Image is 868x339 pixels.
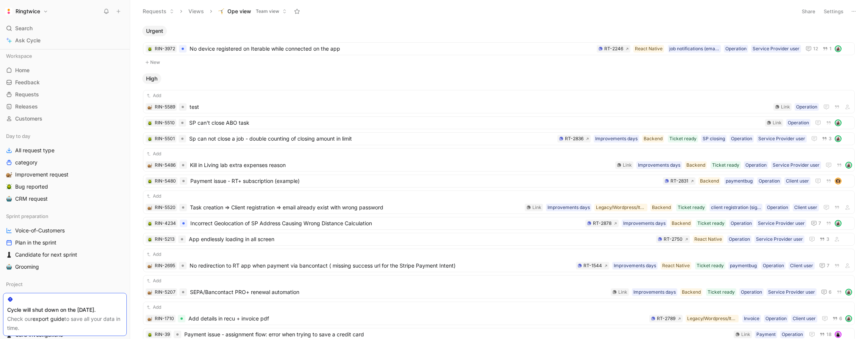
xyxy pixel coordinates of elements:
span: 3 [826,237,829,241]
span: SP can't close ABO task [189,118,762,127]
img: avatar [846,316,851,321]
div: Service Provider user [758,135,805,142]
button: 18 [818,330,833,339]
span: Incorrect Geolocation of SP Address Causing Wrong Distance Calculation [190,219,582,228]
a: Voice-of-Customers [3,225,127,236]
div: RT-2246 [604,45,623,53]
button: RingtwiceRingtwice [3,6,50,17]
span: All request type [15,147,54,154]
div: Link [741,331,750,338]
button: 🪲 [147,178,152,184]
div: 🐌 [147,163,152,168]
button: 🪲 [147,136,152,141]
a: Ask Cycle [3,35,127,46]
button: Requests [139,6,177,17]
div: Client user [790,262,813,269]
span: Customers [15,115,42,122]
span: Ope view [227,8,251,15]
span: No device registered on Iterable while connected on the app [190,44,594,53]
button: Add [146,277,162,285]
div: Workspace [3,50,127,62]
button: Add [146,150,162,158]
button: 🤖 [5,262,14,271]
div: RT-2836 [565,135,583,142]
a: export guide [33,316,64,322]
button: 7 [809,219,823,228]
div: RIN-4234 [155,220,176,227]
img: avatar [835,120,841,125]
button: 🪲 [147,120,152,125]
img: 🤸 [218,8,224,14]
div: Operation [731,135,752,142]
div: 🐌 [147,316,152,321]
button: 6 [831,314,844,323]
button: Add [146,92,162,99]
a: 🤖CRM request [3,193,127,204]
span: Candidate for next sprint [15,251,77,259]
span: Urgent [146,27,163,35]
div: React Native [694,235,722,243]
span: Sprint preparation [6,212,48,220]
a: 🤖Grooming [3,261,127,272]
div: Improvements days [548,204,590,211]
span: Releases [15,103,38,110]
button: Add [146,251,162,258]
div: SP closing [703,135,725,142]
a: Home [3,65,127,76]
img: 🤖 [6,264,12,270]
span: CRM request [15,195,48,203]
div: RIN-1710 [155,315,174,322]
button: Urgent [142,26,167,36]
button: 🪲 [147,221,152,226]
div: Backend [682,288,701,296]
button: Settings [820,6,847,17]
div: Client user [786,177,809,185]
div: Ticket ready [669,135,697,142]
div: Sprint preparation [3,211,127,222]
a: Plan in the sprint [3,237,127,248]
button: 7 [818,261,831,270]
span: Improvement request [15,171,68,178]
div: Operation [782,331,803,338]
span: Payment issue - assignment flow: error when trying to save a credit card [184,330,731,339]
div: Project [3,279,127,290]
div: Day to dayAll request typecategory🐌Improvement request🪲Bug reported🤖CRM request [3,130,127,204]
span: Task creation => Client registration => email already exist with wrong password [190,203,522,212]
div: Ticket ready [697,220,725,227]
span: Plan in the sprint [15,239,56,246]
div: RIN-5207 [155,288,176,296]
button: Add [146,192,162,200]
div: 🪲 [147,332,152,337]
div: Service Provider user [753,45,800,53]
button: New [142,58,856,67]
a: Add🐌RIN-2695No redirection to RT app when payment via bancontact ( missing success url for the St... [143,249,855,272]
div: RIN-2695 [155,262,175,269]
div: React Native [635,45,663,53]
img: 🐌 [148,163,152,168]
button: 🪲 [147,46,152,51]
div: Operation [788,119,809,127]
img: 🐌 [148,264,152,268]
div: Check our to save all your data in time. [7,314,123,333]
div: Ticket ready [712,161,739,169]
div: Backend [686,161,705,169]
div: Operation [763,262,784,269]
div: Link [781,103,790,111]
div: Sprint preparationVoice-of-CustomersPlan in the sprint♟️Candidate for next sprint🤖Grooming [3,211,127,272]
button: Share [798,6,819,17]
div: Operation [796,103,817,111]
span: SEPA/Bancontact PRO+ renewal automation [190,288,608,297]
span: 3 [829,136,832,141]
a: category [3,157,127,168]
button: 6 [820,288,833,297]
div: Improvements days [623,220,666,227]
span: No redirection to RT app when payment via bancontact ( missing success url for the Stripe Payment... [190,261,573,270]
div: Improvements days [638,161,680,169]
button: ♟️ [5,250,14,259]
span: App endlessly loading in all screen [189,235,653,244]
div: Service Provider user [773,161,820,169]
span: Home [15,67,30,74]
span: Voice-of-Customers [15,227,65,234]
a: 🪲RIN-4234Incorrect Geolocation of SP Address Causing Wrong Distance CalculationService Provider u... [143,217,855,230]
